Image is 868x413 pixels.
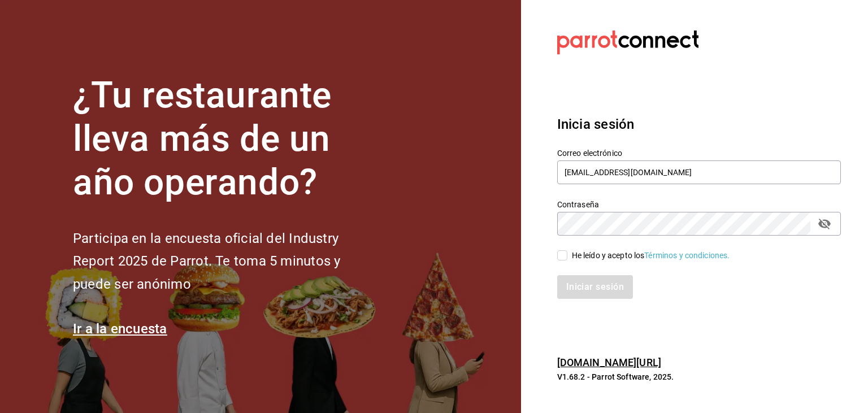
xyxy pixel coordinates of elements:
h1: ¿Tu restaurante lleva más de un año operando? [73,74,378,204]
div: He leído y acepto los [572,250,730,262]
a: Ir a la encuesta [73,321,167,337]
h2: Participa en la encuesta oficial del Industry Report 2025 de Parrot. Te toma 5 minutos y puede se... [73,227,378,296]
a: Términos y condiciones. [644,251,730,260]
p: V1.68.2 - Parrot Software, 2025. [557,371,841,382]
h3: Inicia sesión [557,114,841,134]
button: passwordField [815,214,834,233]
label: Correo electrónico [557,149,841,157]
label: Contraseña [557,201,841,208]
input: Ingresa tu correo electrónico [557,160,841,184]
a: [DOMAIN_NAME][URL] [557,357,661,368]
